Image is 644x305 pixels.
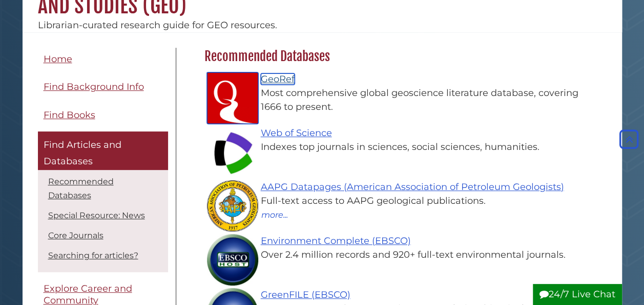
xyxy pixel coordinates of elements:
span: Home [44,53,72,65]
span: Find Books [44,109,95,121]
div: Indexes top journals in sciences, social sciences, humanities. [215,140,586,154]
a: Home [38,48,168,71]
a: AAPG Datapages (American Association of Petroleum Geologists) [261,181,564,193]
button: more... [261,208,288,221]
a: Core Journals [48,231,103,240]
a: Special Resource: News [48,211,145,220]
a: Find Background Info [38,75,168,99]
a: Web of Science [261,127,332,139]
h2: Recommended Databases [199,48,591,65]
a: Back to Top [617,134,641,145]
a: GeoRef [261,73,295,85]
a: Find Articles and Databases [38,131,168,170]
a: Environment Complete (EBSCO) [261,235,411,246]
span: Librarian-curated research guide for GEO resources. [38,20,277,31]
a: Recommended Databases [48,177,114,200]
span: Find Articles and Databases [44,139,121,167]
a: Searching for articles? [48,251,138,260]
button: 24/7 Live Chat [533,284,622,305]
div: Over 2.4 million records and 920+ full-text environmental journals. [215,248,586,262]
a: GreenFILE (EBSCO) [261,289,350,300]
a: Find Books [38,104,168,127]
div: Full-text access to AAPG geological publications. [215,194,586,208]
span: Find Background Info [44,81,144,92]
div: Most comprehensive global geoscience literature database, covering 1666 to present. [215,86,586,114]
